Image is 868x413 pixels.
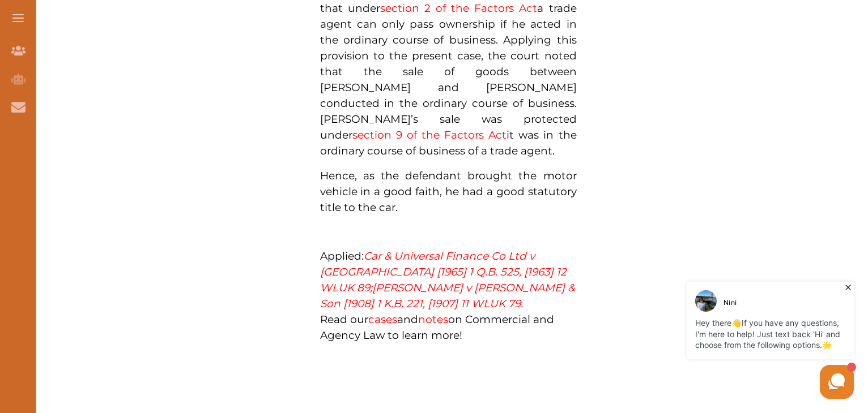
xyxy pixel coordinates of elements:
a: Car & Universal Finance Co Ltd v [GEOGRAPHIC_DATA] [1965] 1 Q.B. 525, [1963] 12 WLUK 89; [320,249,567,294]
a: section 9 of the Factors Act [352,128,507,141]
a: notes [418,313,448,326]
iframe: HelpCrunch [596,279,857,402]
a: section 2 of the Factors Act [380,2,538,15]
a: cases [368,313,397,326]
span: Applied: [320,249,575,310]
span: Read our and on Commercial and Agency Law to learn more! [320,313,554,342]
span: Hence, as the defendant brought the motor vehicle in a good faith, he had a good statutory title ... [320,169,577,214]
a: [PERSON_NAME] v [PERSON_NAME] & Son [1908] 1 K.B. 221, [1907] 11 WLUK 79. [320,281,575,310]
